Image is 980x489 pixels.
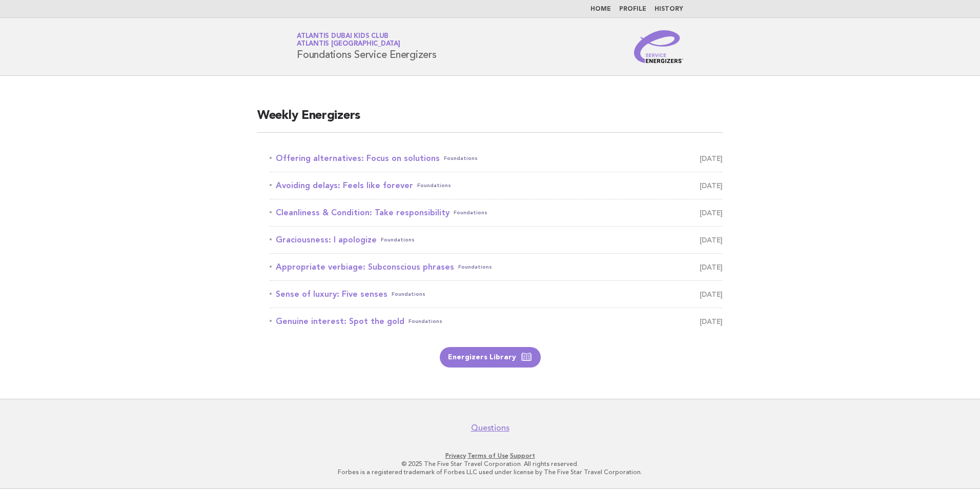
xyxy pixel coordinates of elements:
[619,6,646,12] a: Profile
[440,347,541,368] a: Energizers Library
[700,260,723,274] span: [DATE]
[270,151,723,166] a: Offering alternatives: Focus on solutionsFoundations [DATE]
[297,41,400,48] span: Atlantis [GEOGRAPHIC_DATA]
[700,233,723,247] span: [DATE]
[590,6,611,12] a: Home
[270,178,723,193] a: Avoiding delays: Feels like foreverFoundations [DATE]
[454,206,487,220] span: Foundations
[270,287,723,301] a: Sense of luxury: Five sensesFoundations [DATE]
[409,314,442,329] span: Foundations
[270,314,723,329] a: Genuine interest: Spot the goldFoundations [DATE]
[270,233,723,247] a: Graciousness: I apologizeFoundations [DATE]
[257,108,723,133] h2: Weekly Energizers
[270,206,723,220] a: Cleanliness & Condition: Take responsibilityFoundations [DATE]
[700,287,723,301] span: [DATE]
[297,33,400,47] a: Atlantis Dubai Kids ClubAtlantis [GEOGRAPHIC_DATA]
[445,452,466,459] a: Privacy
[176,460,804,468] p: © 2025 The Five Star Travel Corporation. All rights reserved.
[270,260,723,274] a: Appropriate verbiage: Subconscious phrasesFoundations [DATE]
[467,452,508,459] a: Terms of Use
[176,468,804,476] p: Forbes is a registered trademark of Forbes LLC used under license by The Five Star Travel Corpora...
[700,206,723,220] span: [DATE]
[381,233,415,247] span: Foundations
[510,452,535,459] a: Support
[176,452,804,460] p: · ·
[458,260,492,274] span: Foundations
[444,151,478,166] span: Foundations
[392,287,425,301] span: Foundations
[700,178,723,193] span: [DATE]
[417,178,451,193] span: Foundations
[634,30,683,63] img: Service Energizers
[471,423,509,433] a: Questions
[700,314,723,329] span: [DATE]
[700,151,723,166] span: [DATE]
[655,6,683,12] a: History
[297,33,437,60] h1: Foundations Service Energizers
